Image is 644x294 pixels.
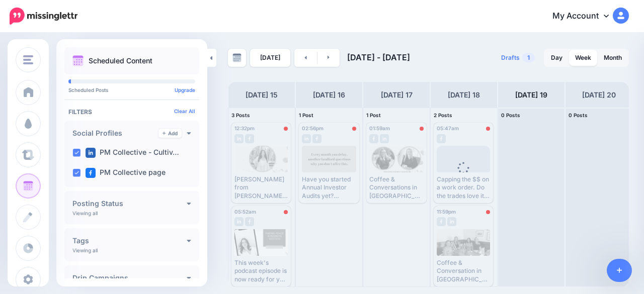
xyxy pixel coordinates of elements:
[347,52,410,62] span: [DATE] - [DATE]
[234,175,288,200] div: [PERSON_NAME] from [PERSON_NAME] Property Management for a laid-back morning of networking, shari...
[302,134,311,143] img: linkedin-grey-square.png
[86,148,179,158] label: PM Collective - Cultiv…
[369,175,424,200] div: Coffee & Conversations in [GEOGRAPHIC_DATA]! Join [PERSON_NAME] & [PERSON_NAME] from PIP for a re...
[522,53,535,62] span: 1
[369,125,390,131] span: 01:59am
[542,4,629,29] a: My Account
[72,200,187,207] h4: Posting Status
[437,175,490,200] div: Capping the $$ on a work order. Do the trades love it or hate it?? Episode with Plumbing Bros. he...
[232,53,242,62] img: calendar-grey-darker.png
[231,112,250,118] span: 3 Posts
[569,50,597,66] a: Week
[313,89,345,101] h4: [DATE] 16
[86,168,166,178] label: PM Collective page
[437,125,459,131] span: 05:47am
[174,108,195,114] a: Clear All
[545,50,569,66] a: Day
[72,210,98,216] p: Viewing all
[72,130,158,137] h4: Social Profiles
[501,112,520,118] span: 0 Posts
[72,247,98,253] p: Viewing all
[437,134,446,143] img: facebook-grey-square.png
[68,108,195,116] h4: Filters
[234,217,244,226] img: linkedin-grey-square.png
[312,134,321,143] img: facebook-grey-square.png
[234,134,244,143] img: linkedin-grey-square.png
[437,259,490,283] div: Coffee & Conversation in [GEOGRAPHIC_DATA] [DATE]! Where should we head next? 👀✨
[598,50,628,66] a: Month
[450,162,477,188] div: Loading
[245,134,254,143] img: facebook-grey-square.png
[234,209,256,215] span: 05:52am
[447,217,456,226] img: linkedin-grey-square.png
[72,55,84,66] img: calendar.png
[245,217,254,226] img: facebook-grey-square.png
[369,134,378,143] img: facebook-grey-square.png
[515,89,547,101] h4: [DATE] 19
[234,259,288,283] div: This week's podcast episode is now ready for you to listen to!! [URL][DOMAIN_NAME]
[495,49,541,67] a: Drafts1
[10,8,77,25] img: Missinglettr
[86,148,96,158] img: linkedin-square.png
[302,175,356,200] div: Have you started Annual Investor Audits yet? The “early adopters” will be moving into 2.0 soon. I...
[23,55,33,64] img: menu.png
[366,112,381,118] span: 1 Post
[299,112,313,118] span: 1 Post
[86,168,96,178] img: facebook-square.png
[501,55,520,61] span: Drafts
[448,89,480,101] h4: [DATE] 18
[381,89,413,101] h4: [DATE] 17
[175,87,195,93] a: Upgrade
[302,125,324,131] span: 02:56pm
[72,237,187,244] h4: Tags
[569,112,588,118] span: 0 Posts
[246,89,278,101] h4: [DATE] 15
[72,274,187,281] h4: Drip Campaigns
[380,134,389,143] img: linkedin-grey-square.png
[437,209,456,215] span: 11:59pm
[158,129,182,138] a: Add
[250,49,290,67] a: [DATE]
[437,217,446,226] img: facebook-grey-square.png
[234,125,255,131] span: 12:32pm
[582,89,616,101] h4: [DATE] 20
[68,87,195,92] p: Scheduled Posts
[434,112,452,118] span: 2 Posts
[89,57,152,64] p: Scheduled Content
